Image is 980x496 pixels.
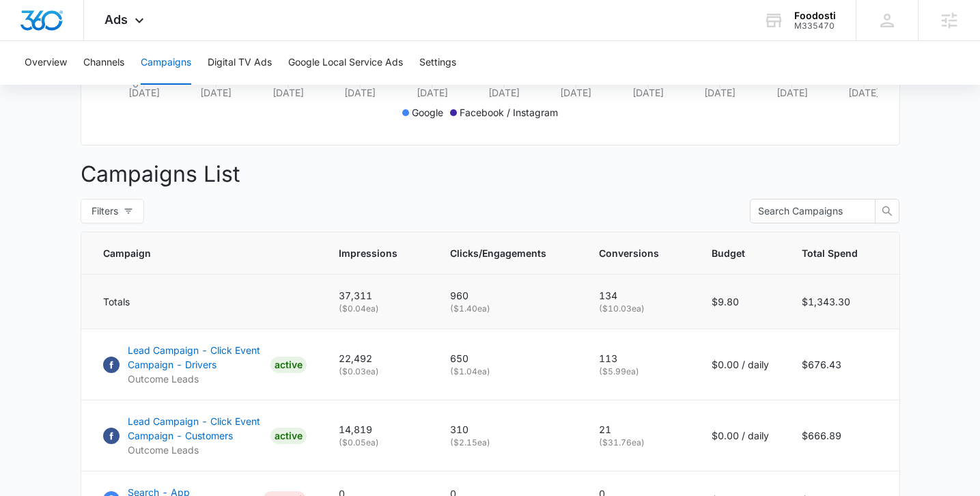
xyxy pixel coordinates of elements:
tspan: [DATE] [200,87,232,98]
tspan: [DATE] [632,87,663,98]
tspan: [DATE] [704,87,736,98]
tspan: [DATE] [128,87,160,98]
button: Campaigns [141,41,191,85]
button: Filters [81,199,144,223]
p: Lead Campaign - Click Event Campaign - Drivers [128,343,265,372]
input: Search Campaigns [758,204,856,219]
p: $0.00 / daily [712,357,769,372]
img: Facebook [103,428,120,444]
tspan: [DATE] [416,87,447,98]
p: Outcome Leads [128,443,265,457]
p: 960 [450,288,566,303]
p: ( $0.03 ea) [339,366,417,378]
p: Google [412,105,443,120]
img: tab_keywords_by_traffic_grey.svg [136,79,147,90]
div: Totals [103,294,306,309]
tspan: [DATE] [488,87,520,98]
button: Google Local Service Ads [288,41,403,85]
a: FacebookLead Campaign - Click Event Campaign - CustomersOutcome LeadsACTIVE [103,414,306,457]
p: ( $2.15 ea) [450,437,566,449]
div: Domain Overview [52,81,122,89]
button: Digital TV Ads [208,41,272,85]
span: search [876,206,899,217]
button: Overview [25,41,67,85]
td: $666.89 [785,400,899,471]
tspan: [DATE] [848,87,880,98]
p: 650 [450,351,566,366]
p: 22,492 [339,351,417,366]
span: Conversions [599,246,659,260]
p: 14,819 [339,422,417,437]
p: ( $1.04 ea) [450,366,566,378]
td: $676.43 [785,329,899,400]
p: 310 [450,422,566,437]
p: ( $0.04 ea) [339,303,417,315]
p: ( $31.76 ea) [599,437,679,449]
img: logo_orange.svg [22,22,33,33]
p: $0.00 / daily [712,428,769,443]
td: $1,343.30 [785,275,899,329]
img: tab_domain_overview_orange.svg [37,79,48,90]
p: Facebook / Instagram [460,105,558,120]
div: Domain: [DOMAIN_NAME] [36,36,150,46]
p: Lead Campaign - Click Event Campaign - Customers [128,414,265,443]
p: 37,311 [339,288,417,303]
div: ACTIVE [270,428,307,444]
button: search [875,199,899,223]
p: 134 [599,288,679,303]
p: 113 [599,351,679,366]
div: account name [794,10,836,21]
p: ( $0.05 ea) [339,437,417,449]
p: ( $1.40 ea) [450,303,566,315]
div: ACTIVE [270,357,307,373]
p: ( $10.03 ea) [599,303,679,315]
p: $9.80 [712,294,769,309]
p: 21 [599,422,679,437]
span: Campaign [103,246,286,260]
span: Ads [104,12,128,27]
img: Facebook [103,357,120,373]
button: Channels [83,41,124,85]
div: account id [794,21,836,31]
a: FacebookLead Campaign - Click Event Campaign - DriversOutcome LeadsACTIVE [103,343,306,386]
span: Clicks/Engagements [450,246,546,260]
span: Filters [92,204,118,219]
span: Impressions [339,246,397,260]
div: v 4.0.25 [38,22,67,33]
tspan: [DATE] [776,87,807,98]
img: website_grey.svg [22,36,33,46]
tspan: [DATE] [560,87,591,98]
p: Outcome Leads [128,372,265,386]
p: ( $5.99 ea) [599,366,679,378]
button: Settings [419,41,456,85]
div: Keywords by Traffic [151,81,230,89]
span: Total Spend [802,246,858,260]
tspan: [DATE] [272,87,303,98]
p: Campaigns List [81,158,900,191]
tspan: 0 [132,78,139,89]
span: Budget [712,246,749,260]
tspan: [DATE] [344,87,376,98]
